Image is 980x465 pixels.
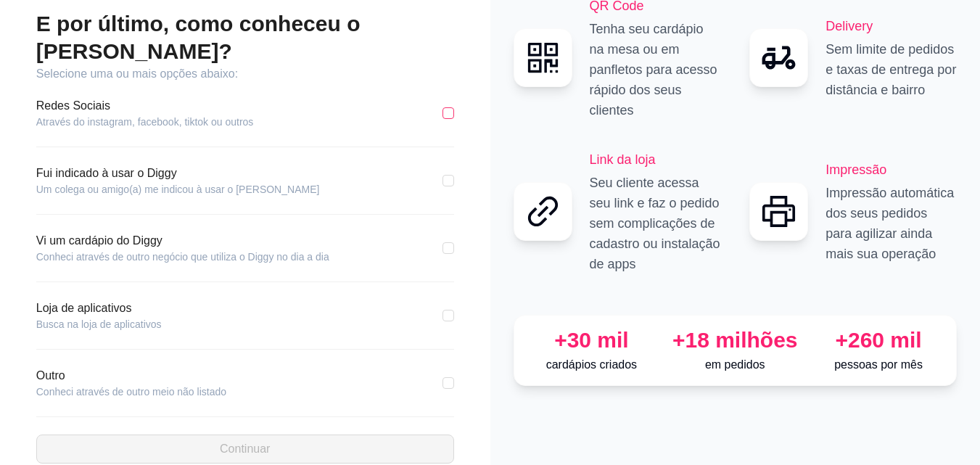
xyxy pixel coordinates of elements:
article: Redes Sociais [36,97,254,115]
p: Tenha seu cardápio na mesa ou em panfletos para acesso rápido dos seus clientes [590,19,721,120]
p: Impressão automática dos seus pedidos para agilizar ainda mais sua operação [825,183,957,264]
article: Busca na loja de aplicativos [36,317,162,332]
p: cardápios criados [526,356,658,374]
article: Conheci através de outro negócio que utiliza o Diggy no dia a dia [36,250,329,264]
h2: Delivery [825,16,957,36]
article: Vi um cardápio do Diggy [36,232,329,250]
p: em pedidos [669,356,801,374]
article: Através do instagram, facebook, tiktok ou outros [36,115,254,129]
div: +260 mil [812,327,944,353]
p: Seu cliente acessa seu link e faz o pedido sem complicações de cadastro ou instalação de apps [590,173,721,274]
div: +18 milhões [669,327,801,353]
p: Sem limite de pedidos e taxas de entrega por distância e bairro [825,39,957,100]
h2: E por último, como conheceu o [PERSON_NAME]? [36,10,454,65]
h2: Link da loja [590,149,721,170]
article: Selecione uma ou mais opções abaixo: [36,65,454,83]
h2: Impressão [825,160,957,180]
article: Conheci através de outro meio não listado [36,384,226,399]
button: Continuar [36,435,454,464]
article: Outro [36,367,226,384]
div: +30 mil [526,327,658,353]
p: pessoas por mês [812,356,944,374]
article: Loja de aplicativos [36,300,162,317]
article: Fui indicado à usar o Diggy [36,165,320,182]
article: Um colega ou amigo(a) me indicou à usar o [PERSON_NAME] [36,182,320,197]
